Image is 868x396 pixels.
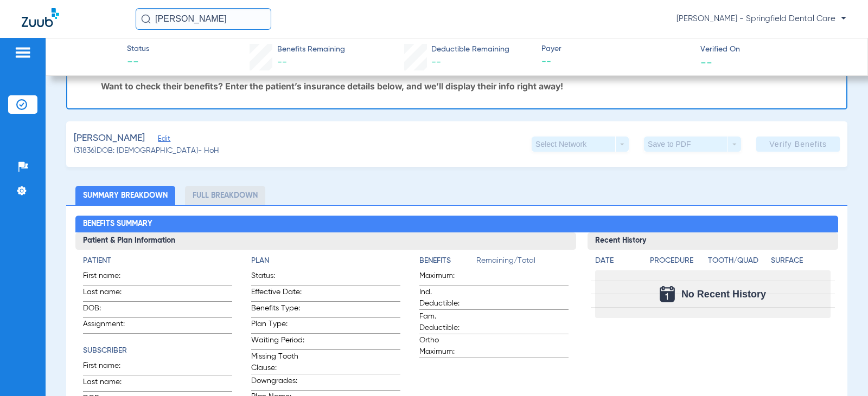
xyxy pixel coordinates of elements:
[476,255,569,270] span: Remaining/Total
[771,255,830,267] h4: Surface
[136,8,271,30] input: Search for patients
[83,360,136,375] span: First name:
[700,44,850,55] span: Verified On
[419,335,473,358] span: Ortho Maximum:
[83,255,232,267] h4: Patient
[251,335,304,349] span: Waiting Period:
[419,255,476,270] app-breakdown-title: Benefits
[251,255,400,267] h4: Plan
[277,44,345,55] span: Benefits Remaining
[588,232,838,250] h3: Recent History
[431,44,509,55] span: Deductible Remaining
[251,270,304,285] span: Status:
[83,319,136,333] span: Assignment:
[708,255,767,270] app-breakdown-title: Tooth/Quad
[83,270,136,285] span: First name:
[74,145,219,157] span: (31836) DOB: [DEMOGRAPHIC_DATA] - HoH
[83,303,136,317] span: DOB:
[595,255,641,267] h4: Date
[75,186,175,205] li: Summary Breakdown
[141,14,151,24] img: Search Icon
[277,57,287,67] span: --
[158,135,168,145] span: Edit
[771,255,830,270] app-breakdown-title: Surface
[419,270,473,285] span: Maximum:
[101,81,835,92] p: Want to check their benefits? Enter the patient’s insurance details below, and we’ll display thei...
[74,132,145,145] span: [PERSON_NAME]
[75,216,838,233] h2: Benefits Summary
[251,351,304,374] span: Missing Tooth Clause:
[185,186,265,205] li: Full Breakdown
[541,55,691,69] span: --
[83,287,136,301] span: Last name:
[650,255,704,270] app-breakdown-title: Procedure
[127,55,149,70] span: --
[431,57,441,67] span: --
[14,46,31,59] img: hamburger-icon
[660,286,675,302] img: Calendar
[127,43,149,55] span: Status
[83,376,136,391] span: Last name:
[251,287,304,301] span: Effective Date:
[251,319,304,333] span: Plan Type:
[650,255,704,267] h4: Procedure
[595,255,641,270] app-breakdown-title: Date
[419,287,473,309] span: Ind. Deductible:
[75,232,576,250] h3: Patient & Plan Information
[419,311,473,334] span: Fam. Deductible:
[700,56,712,68] span: --
[251,303,304,317] span: Benefits Type:
[676,14,846,24] span: [PERSON_NAME] - Springfield Dental Care
[541,43,691,55] span: Payer
[708,255,767,267] h4: Tooth/Quad
[22,8,59,27] img: Zuub Logo
[251,375,304,390] span: Downgrades:
[681,289,766,300] span: No Recent History
[83,345,232,356] h4: Subscriber
[419,255,476,267] h4: Benefits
